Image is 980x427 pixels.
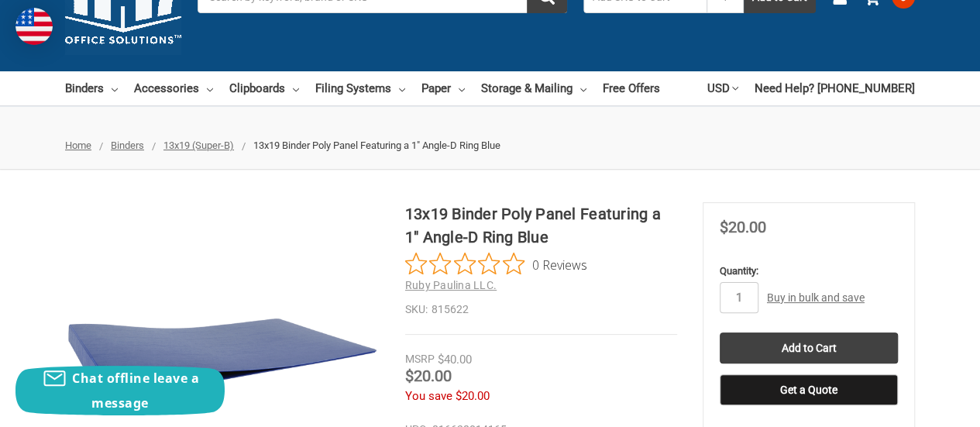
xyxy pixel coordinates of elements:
[253,139,500,151] span: 13x19 Binder Poly Panel Featuring a 1" Angle-D Ring Blue
[720,263,898,279] label: Quantity:
[421,71,465,105] a: Paper
[405,301,428,318] dt: SKU:
[456,389,490,403] span: $20.00
[720,218,766,236] span: $20.00
[852,385,980,427] iframe: Google Customer Reviews
[65,139,91,151] a: Home
[707,71,738,105] a: USD
[229,71,299,105] a: Clipboards
[405,202,677,249] h1: 13x19 Binder Poly Panel Featuring a 1" Angle-D Ring Blue
[163,139,234,151] a: 13x19 (Super-B)
[405,301,677,318] dd: 815622
[405,367,452,385] span: $20.00
[720,374,898,405] button: Get a Quote
[405,351,435,367] div: MSRP
[15,8,53,45] img: duty and tax information for United States
[111,139,144,151] a: Binders
[767,291,865,304] a: Buy in bulk and save
[603,71,660,105] a: Free Offers
[532,253,587,276] span: 0 Reviews
[755,71,915,105] a: Need Help? [PHONE_NUMBER]
[405,389,452,403] span: You save
[438,353,472,367] span: $40.00
[315,71,405,105] a: Filing Systems
[15,366,225,415] button: Chat offline leave a message
[405,279,497,291] a: Ruby Paulina LLC.
[134,71,213,105] a: Accessories
[65,71,118,105] a: Binders
[481,71,586,105] a: Storage & Mailing
[405,253,587,276] button: Rated 0 out of 5 stars from 0 reviews. Jump to reviews.
[72,370,199,412] span: Chat offline leave a message
[720,332,898,363] input: Add to Cart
